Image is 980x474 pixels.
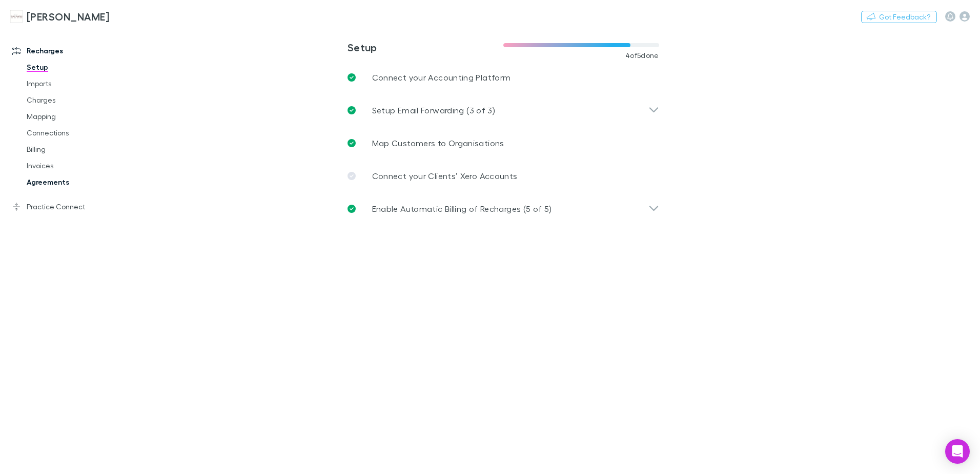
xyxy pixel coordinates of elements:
a: Charges [16,92,138,108]
a: Connections [16,125,138,141]
button: Got Feedback? [861,11,937,23]
p: Connect your Clients’ Xero Accounts [372,170,518,182]
a: Connect your Accounting Platform [339,61,667,94]
div: Enable Automatic Billing of Recharges (5 of 5) [339,192,667,225]
a: Mapping [16,108,138,125]
a: [PERSON_NAME] [4,4,115,29]
a: Recharges [2,43,138,59]
p: Map Customers to Organisations [372,137,504,149]
img: Hales Douglass's Logo [10,10,23,23]
a: Billing [16,141,138,157]
p: Enable Automatic Billing of Recharges (5 of 5) [372,203,552,215]
p: Connect your Accounting Platform [372,71,511,84]
a: Agreements [16,174,138,190]
a: Setup [16,59,138,75]
h3: Setup [348,41,503,53]
a: Connect your Clients’ Xero Accounts [339,160,667,192]
a: Map Customers to Organisations [339,127,667,160]
p: Setup Email Forwarding (3 of 3) [372,104,495,116]
div: Open Intercom Messenger [945,439,970,464]
a: Practice Connect [2,199,138,215]
a: Imports [16,75,138,92]
a: Invoices [16,157,138,174]
div: Setup Email Forwarding (3 of 3) [339,94,667,127]
h3: [PERSON_NAME] [27,10,109,23]
span: 4 of 5 done [625,51,659,60]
